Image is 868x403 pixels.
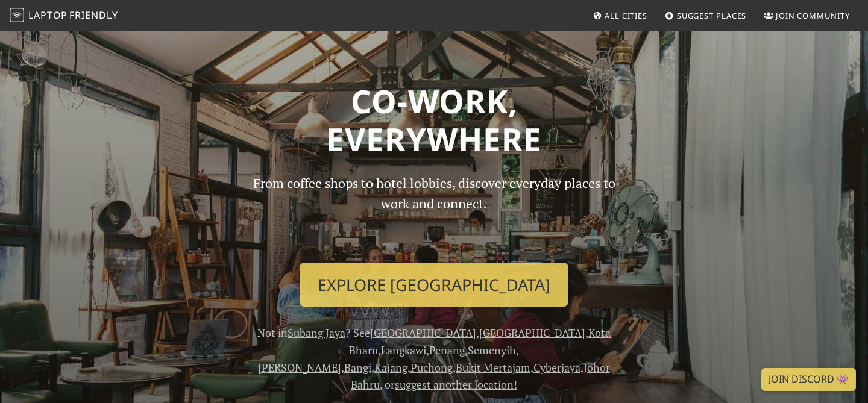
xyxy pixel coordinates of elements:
a: Penang [429,343,465,357]
h1: Co-work, Everywhere [43,82,825,158]
a: [GEOGRAPHIC_DATA] [479,325,585,340]
a: Langkawi [381,343,426,357]
span: Suggest Places [677,10,747,21]
span: Laptop [28,8,68,22]
a: suggest another location! [395,377,517,392]
a: Join Community [759,5,855,27]
a: [PERSON_NAME] [258,360,341,375]
a: Semenyih [468,343,516,357]
img: LaptopFriendly [10,8,24,22]
a: All Cities [588,5,652,27]
a: Cyberjaya [533,360,580,375]
a: LaptopFriendly LaptopFriendly [10,5,118,27]
span: Friendly [69,8,118,22]
p: From coffee shops to hotel lobbies, discover everyday places to work and connect. [242,173,626,253]
a: Suggest Places [660,5,752,27]
a: Kota Bharu [349,325,611,357]
a: Join Discord 👾 [761,368,856,391]
a: [GEOGRAPHIC_DATA] [370,325,476,340]
span: All Cities [605,10,647,21]
a: Subang Jaya [288,325,345,340]
a: Puchong [410,360,453,375]
a: Bangi [344,360,371,375]
a: Explore [GEOGRAPHIC_DATA] [300,263,568,307]
span: Not in ? See , , , , , , , , , , , , , or [257,325,611,392]
a: Kajang [374,360,407,375]
a: Bukit Mertajam [456,360,530,375]
span: Join Community [776,10,850,21]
